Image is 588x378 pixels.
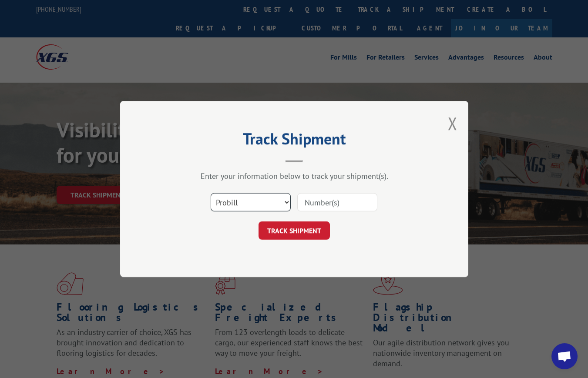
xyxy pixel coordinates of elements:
h2: Track Shipment [164,133,425,149]
div: Enter your information below to track your shipment(s). [164,171,425,181]
div: Open chat [551,343,578,369]
button: TRACK SHIPMENT [259,221,330,240]
button: Close modal [448,112,457,135]
input: Number(s) [297,193,377,211]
